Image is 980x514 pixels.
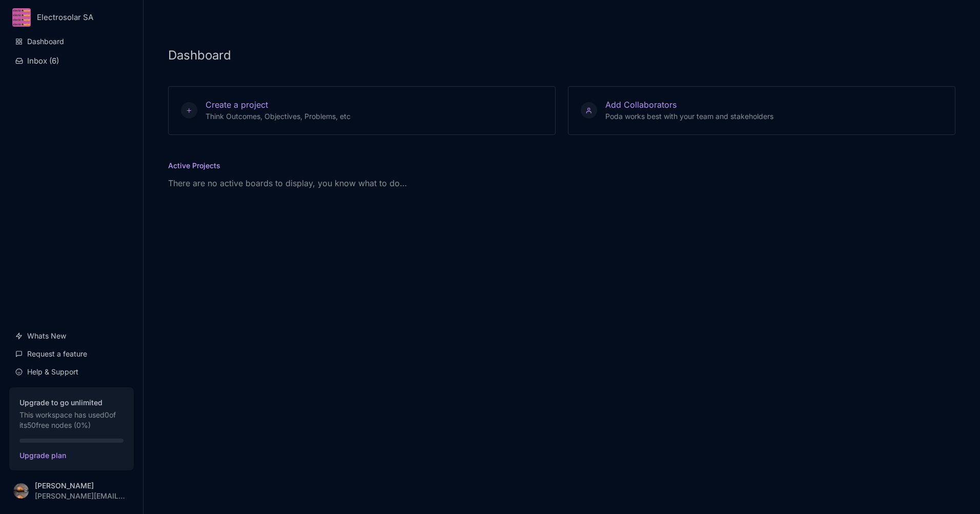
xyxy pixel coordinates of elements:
span: Upgrade plan [19,451,124,460]
button: [PERSON_NAME][PERSON_NAME][EMAIL_ADDRESS][PERSON_NAME][DOMAIN_NAME] [9,476,134,506]
h1: Dashboard [168,49,955,62]
div: Electrosolar SA [37,13,114,22]
span: Create a project [206,100,268,110]
button: Upgrade to go unlimitedThis workspace has used0of its50free nodes (0%)Upgrade plan [9,387,134,470]
p: There are no active boards to display, you know what to do… [168,177,955,189]
a: Dashboard [9,32,134,51]
div: This workspace has used 0 of its 50 free nodes ( 0 %) [19,398,124,430]
button: Electrosolar SA [12,8,131,27]
button: Inbox (6) [9,52,134,70]
h5: Active Projects [168,160,220,178]
strong: Upgrade to go unlimited [19,398,124,408]
div: [PERSON_NAME][EMAIL_ADDRESS][PERSON_NAME][DOMAIN_NAME] [35,492,125,500]
span: Think Outcomes, Objectives, Problems, etc [206,112,351,121]
button: Add Collaborators Poda works best with your team and stakeholders [568,86,955,135]
div: [PERSON_NAME] [35,482,125,489]
a: Request a feature [9,344,134,364]
a: Whats New [9,326,134,346]
button: Create a project Think Outcomes, Objectives, Problems, etc [168,86,556,135]
a: Help & Support [9,362,134,382]
span: Poda works best with your team and stakeholders [605,112,773,121]
span: Add Collaborators [605,100,677,110]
